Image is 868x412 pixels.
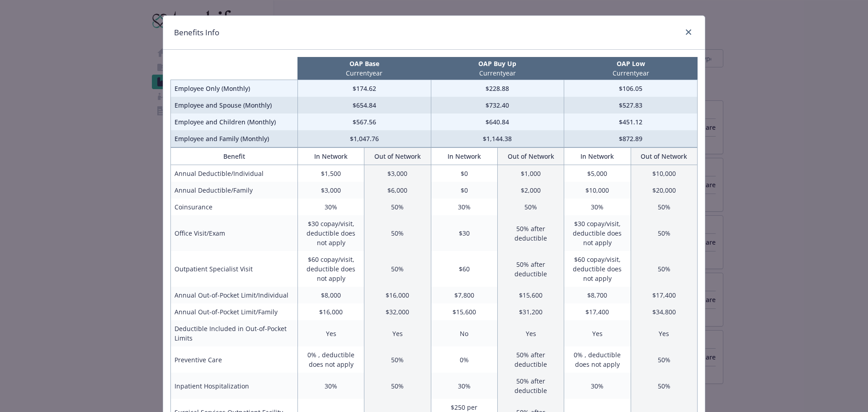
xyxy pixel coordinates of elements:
td: $8,000 [297,287,364,303]
td: $106.05 [564,80,698,97]
td: $1,500 [297,165,364,182]
td: Employee and Family (Monthly) [171,130,298,147]
td: $30 [431,215,497,251]
td: 50% [631,346,697,373]
td: Annual Out-of-Pocket Limit/Individual [171,287,298,303]
td: $30 copay/visit, deductible does not apply [297,215,364,251]
th: intentionally left blank [171,57,298,80]
td: 50% after deductible [497,251,564,287]
td: $1,144.38 [431,130,564,147]
th: Out of Network [497,148,564,165]
td: 50% [364,251,431,287]
td: $0 [431,165,497,182]
td: 50% [631,199,697,215]
td: $8,700 [564,287,631,303]
td: 30% [564,199,631,215]
td: $17,400 [631,287,697,303]
td: $31,200 [497,303,564,320]
td: Yes [631,320,697,346]
td: 50% [631,251,697,287]
td: $32,000 [364,303,431,320]
td: Preventive Care [171,346,298,373]
td: Employee Only (Monthly) [171,80,298,97]
td: 0% [431,346,497,373]
td: No [431,320,497,346]
td: 50% [497,199,564,215]
td: 50% after deductible [497,346,564,373]
td: 30% [297,373,364,399]
td: $10,000 [564,182,631,199]
td: $0 [431,182,497,199]
td: $567.56 [297,114,431,130]
p: Current year [566,68,696,78]
td: 30% [431,373,497,399]
p: Current year [299,68,429,78]
td: Deductible Included in Out-of-Pocket Limits [171,320,298,346]
td: $30 copay/visit, deductible does not apply [564,215,631,251]
td: Yes [364,320,431,346]
td: $34,800 [631,303,697,320]
td: $16,000 [364,287,431,303]
td: $1,047.76 [297,130,431,147]
td: $3,000 [364,165,431,182]
td: $7,800 [431,287,497,303]
td: Employee and Spouse (Monthly) [171,97,298,114]
th: In Network [297,148,364,165]
td: Yes [297,320,364,346]
td: $1,000 [497,165,564,182]
td: Yes [497,320,564,346]
td: $2,000 [497,182,564,199]
td: $10,000 [631,165,697,182]
p: OAP Base [299,59,429,68]
td: $15,600 [497,287,564,303]
h1: Benefits Info [174,27,219,38]
td: Inpatient Hospitalization [171,373,298,399]
td: $17,400 [564,303,631,320]
td: $732.40 [431,97,564,114]
td: Coinsurance [171,199,298,215]
td: 50% [364,199,431,215]
td: Employee and Children (Monthly) [171,114,298,130]
td: $60 [431,251,497,287]
a: close [683,27,694,38]
td: $16,000 [297,303,364,320]
td: $451.12 [564,114,698,130]
td: 30% [431,199,497,215]
th: In Network [564,148,631,165]
td: 50% after deductible [497,215,564,251]
td: Annual Deductible/Individual [171,165,298,182]
td: $640.84 [431,114,564,130]
td: 0% , deductible does not apply [564,346,631,373]
td: 50% [631,373,697,399]
td: $3,000 [297,182,364,199]
td: $15,600 [431,303,497,320]
th: Out of Network [364,148,431,165]
p: OAP Buy Up [433,59,562,68]
td: $60 copay/visit, deductible does not apply [564,251,631,287]
td: 0% , deductible does not apply [297,346,364,373]
th: Benefit [171,148,298,165]
td: $527.83 [564,97,698,114]
td: $6,000 [364,182,431,199]
td: Yes [564,320,631,346]
td: 50% [631,215,697,251]
td: $5,000 [564,165,631,182]
td: 30% [564,373,631,399]
td: 50% [364,215,431,251]
td: $228.88 [431,80,564,97]
p: Current year [433,68,562,78]
td: 30% [297,199,364,215]
td: Outpatient Specialist Visit [171,251,298,287]
td: 50% after deductible [497,373,564,399]
td: $174.62 [297,80,431,97]
th: Out of Network [631,148,697,165]
th: In Network [431,148,497,165]
td: $60 copay/visit, deductible does not apply [297,251,364,287]
td: $654.84 [297,97,431,114]
td: Office Visit/Exam [171,215,298,251]
p: OAP Low [566,59,696,68]
td: $20,000 [631,182,697,199]
td: 50% [364,373,431,399]
td: 50% [364,346,431,373]
td: $872.89 [564,130,698,147]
